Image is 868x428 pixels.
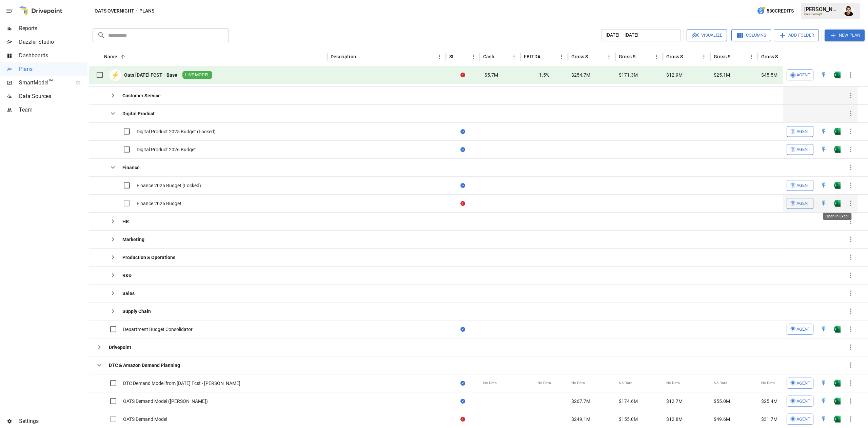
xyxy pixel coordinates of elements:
span: Agent [796,397,810,405]
div: DTC Demand Model from [DATE] Fcst - [PERSON_NAME] [123,380,240,387]
span: Agent [796,71,810,79]
span: No Data [537,381,551,386]
div: Open in Quick Edit [820,398,827,405]
button: Sort [595,52,604,61]
span: No Data [571,381,585,386]
div: Cash [483,54,494,59]
div: Description [331,54,356,59]
img: quick-edit-flash.b8aec18c.svg [820,200,827,207]
div: Open in Excel [834,398,841,405]
div: EBITDA Margin [524,54,547,59]
button: Agent [787,198,813,209]
button: Sort [642,52,652,61]
div: Open in Excel [834,146,841,153]
div: Open in Quick Edit [820,146,827,153]
button: 580Credits [754,5,796,17]
div: Open in Quick Edit [820,326,827,333]
span: No Data [483,381,497,386]
div: Open in Excel [834,416,841,423]
div: Oats Overnight [804,13,840,16]
div: OATS Demand Model ([PERSON_NAME]) [123,398,208,405]
span: $45.5M [761,72,777,78]
button: Sort [118,52,127,61]
span: $25.1M [714,72,730,78]
div: Supply Chain [122,308,151,315]
div: Digital Product 2025 Budget (Locked) [137,128,216,135]
span: $171.3M [619,72,638,78]
button: Gross Sales column menu [604,52,614,61]
div: Open in Quick Edit [820,182,827,189]
span: $267.7M [571,398,590,405]
span: $155.0M [619,416,638,423]
span: Agent [796,145,810,153]
img: excel-icon.76473adf.svg [834,200,841,207]
img: quick-edit-flash.b8aec18c.svg [820,326,827,333]
div: Open in Quick Edit [820,380,827,387]
button: Status column menu [469,52,478,61]
span: $12.8M [666,416,683,423]
div: Open in Excel [834,128,841,135]
button: Sort [495,52,505,61]
span: $12.7M [666,398,683,405]
span: Reports [19,24,87,33]
img: quick-edit-flash.b8aec18c.svg [820,380,827,387]
span: Dazzler Studio [19,38,87,46]
img: quick-edit-flash.b8aec18c.svg [820,128,827,135]
button: Cash column menu [509,52,519,61]
div: Sync complete [460,182,465,189]
div: Finance 2026 Budget [137,200,181,207]
div: Gross Sales: Retail [761,54,784,59]
div: [PERSON_NAME] [804,6,840,13]
div: Open in Excel [834,72,841,78]
span: 1.5% [539,72,549,78]
div: HR [122,218,129,225]
span: Plans [19,65,87,73]
div: / [136,7,138,15]
span: Team [19,106,87,114]
div: Sync complete [460,128,465,135]
div: Oats [DATE] FCST - Base [124,72,177,78]
span: Agent [796,379,810,387]
div: Sync complete [460,146,465,153]
img: Francisco Sanchez [844,5,854,16]
button: New Plan [825,30,865,41]
div: Open in Quick Edit [820,416,827,423]
button: [DATE] – [DATE] [601,29,681,41]
div: Sync complete [460,380,465,387]
span: Agent [796,181,810,189]
button: Agent [787,144,813,155]
div: Department Budget Consolidator [123,326,193,333]
span: Settings [19,417,87,425]
span: -$5.7M [483,72,498,78]
div: Finance [122,164,140,171]
button: Description column menu [435,52,444,61]
img: quick-edit-flash.b8aec18c.svg [820,146,827,153]
img: quick-edit-flash.b8aec18c.svg [820,416,827,423]
img: excel-icon.76473adf.svg [834,380,841,387]
div: Sales [122,290,135,297]
span: $254.7M [571,72,590,78]
div: Gross Sales: Marketplace [666,54,689,59]
div: OATS Demand Model [123,416,167,423]
div: Finance 2025 Budget (Locked) [137,182,201,189]
button: Agent [787,180,813,191]
span: $12.9M [666,72,683,78]
button: Agent [787,324,813,334]
span: No Data [761,381,775,386]
button: Sort [547,52,557,61]
span: Agent [796,415,810,423]
span: $49.6M [714,416,730,423]
button: Sort [848,52,857,61]
div: R&D [122,272,132,279]
div: Digital Product [122,110,155,117]
img: quick-edit-flash.b8aec18c.svg [820,72,827,78]
div: Name [104,54,117,59]
span: $174.6M [619,398,638,405]
img: quick-edit-flash.b8aec18c.svg [820,398,827,405]
span: No Data [666,381,680,386]
div: Open in Excel [834,326,841,333]
span: $55.0M [714,398,730,405]
div: Marketing [122,236,144,243]
div: Status [449,54,458,59]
